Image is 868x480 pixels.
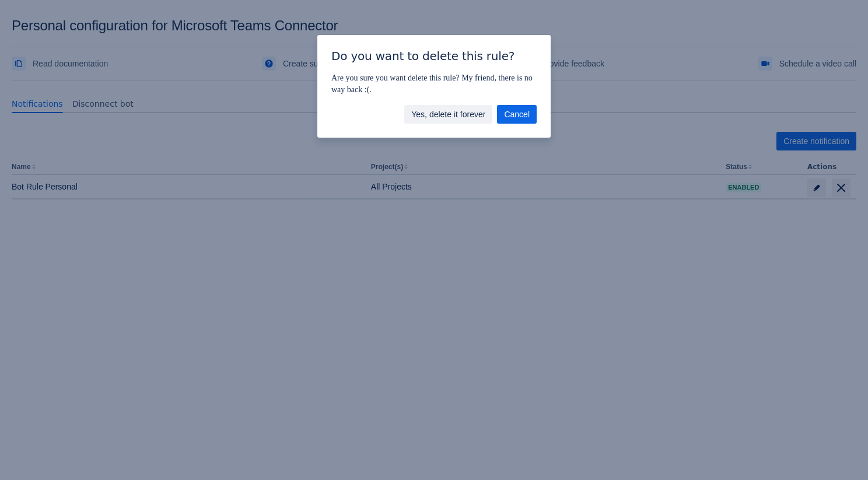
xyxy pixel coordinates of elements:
button: Cancel [497,105,537,124]
button: Yes, delete it forever [404,105,492,124]
span: Cancel [504,105,530,124]
p: Are you sure you want delete this rule? My friend, there is no way back :(. [331,72,537,96]
span: Do you want to delete this rule? [331,49,514,63]
span: Yes, delete it forever [411,105,485,124]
